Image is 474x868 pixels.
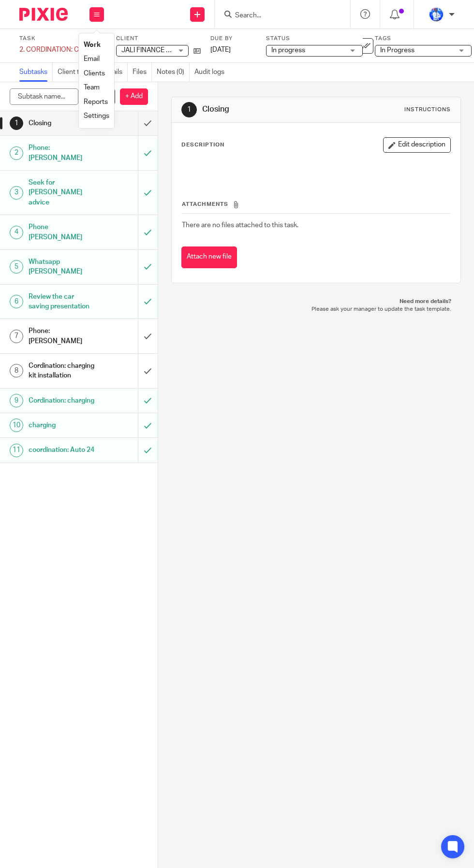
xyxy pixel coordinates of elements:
h1: Review the car saving presentation [29,289,95,314]
a: Emails [103,63,128,82]
a: Work [84,42,101,48]
h1: Closing [202,104,337,115]
button: Attach new file [181,246,237,268]
p: Please ask your manager to update the task template. [181,305,451,313]
a: Settings [84,113,109,119]
a: Notes (0) [157,63,190,82]
h1: Whatsapp [PERSON_NAME] [29,255,95,279]
div: 9 [10,394,23,407]
input: Subtask name... [10,88,78,105]
a: Reports [84,99,108,105]
label: Due by [210,35,254,43]
span: [DATE] [210,46,231,53]
h1: Seek for [PERSON_NAME] advice [29,175,95,210]
a: Files [133,63,152,82]
h1: Cordination: charging [29,393,95,408]
h1: coordination: Auto 24 [29,443,95,457]
a: Client tasks [58,63,98,82]
span: JALI FINANCE Ltd [121,47,176,54]
input: Search [234,12,321,20]
label: Client [116,35,201,43]
div: 2 [10,146,23,160]
a: Clients [84,70,105,77]
a: Audit logs [194,63,229,82]
h1: Phone [PERSON_NAME] [29,220,95,245]
span: There are no files attached to this task. [182,222,298,229]
h1: Closing [29,116,95,130]
div: 10 [10,419,23,432]
a: Team [84,84,100,91]
a: Subtasks [19,63,53,82]
label: Status [266,35,363,43]
p: Need more details? [181,298,451,305]
div: Instructions [404,106,451,114]
h1: Cordination: charging kit installation [29,359,95,383]
div: 1 [181,102,197,117]
h1: charging [29,418,95,433]
div: 4 [10,226,23,239]
div: 8 [10,364,23,377]
div: 6 [10,295,23,308]
img: WhatsApp%20Image%202022-01-17%20at%2010.26.43%20PM.jpeg [429,7,444,22]
p: Description [181,141,224,149]
div: 5 [10,260,23,274]
div: 3 [10,186,23,200]
div: 2. CORDINATION: Car Familiality [19,45,104,55]
img: Pixie [19,8,68,21]
button: Edit description [383,137,451,153]
span: In progress [271,47,305,54]
h1: Phone: [PERSON_NAME] [29,324,95,348]
span: In Progress [380,47,415,54]
div: 1 [10,116,23,130]
label: Tags [375,35,472,43]
a: Email [84,56,100,62]
label: Task [19,35,104,43]
div: 11 [10,444,23,457]
div: 7 [10,330,23,343]
span: Attachments [182,202,228,207]
p: + Add [120,88,148,105]
h1: Phone: [PERSON_NAME] [29,141,95,165]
